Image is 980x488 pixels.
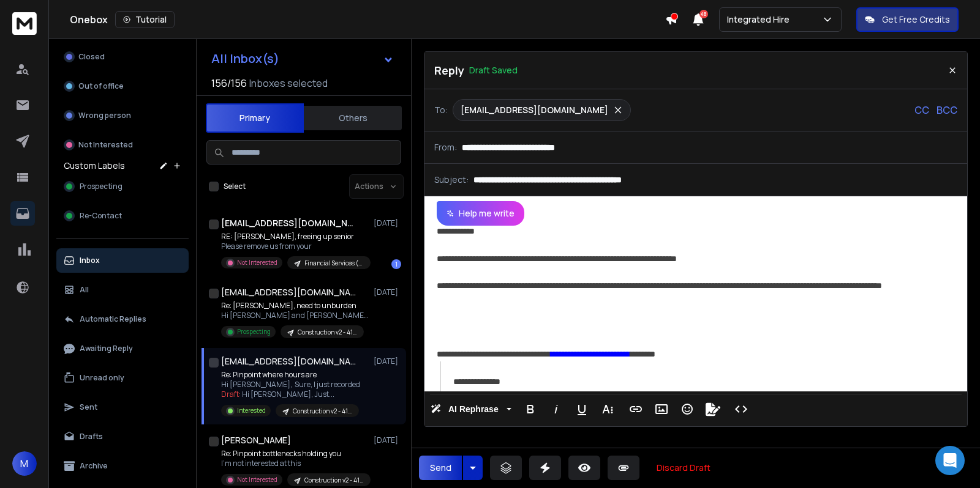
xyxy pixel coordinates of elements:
[211,53,279,65] h1: All Inbox(s)
[56,133,189,157] button: Not Interested
[647,456,720,480] button: Discard Draft
[80,182,123,191] span: Prospecting
[237,475,277,484] p: Not Interested
[570,397,594,421] button: Underline (⌘U)
[437,201,524,226] button: Help me write
[80,344,133,353] p: Awaiting Reply
[242,389,334,399] span: Hi [PERSON_NAME], Just ...
[56,454,189,478] button: Archive
[56,424,189,449] button: Drafts
[434,141,457,153] p: From:
[729,397,753,421] button: Code View
[221,311,368,320] p: Hi [PERSON_NAME] and [PERSON_NAME], Let me
[596,397,619,421] button: More Text
[80,256,100,265] p: Inbox
[434,62,464,79] p: Reply
[935,446,965,475] div: Open Intercom Messenger
[391,259,401,269] div: 1
[650,397,673,421] button: Insert Image (⌘P)
[78,52,105,62] p: Closed
[70,11,665,28] div: Onebox
[469,64,518,76] p: Draft Saved
[221,380,360,390] p: Hi [PERSON_NAME], Sure, I just recorded
[701,397,725,421] button: Signature
[211,76,247,91] span: 156 / 156
[56,45,189,69] button: Closed
[56,74,189,98] button: Out of office
[304,476,363,485] p: Construction v2 - 41k Leads
[78,140,133,150] p: Not Interested
[56,278,189,302] button: All
[221,370,360,380] p: Re: Pinpoint where hours are
[434,104,448,116] p: To:
[221,286,356,298] h1: [EMAIL_ADDRESS][DOMAIN_NAME] +2
[221,355,356,368] h1: [EMAIL_ADDRESS][DOMAIN_NAME]
[221,449,368,459] p: Re: Pinpoint bottlenecks holding you
[519,397,542,421] button: Bold (⌘B)
[856,7,959,32] button: Get Free Credits
[56,174,189,199] button: Prospecting
[80,314,146,324] p: Automatic Replies
[221,217,356,229] h1: [EMAIL_ADDRESS][DOMAIN_NAME]
[224,182,246,191] label: Select
[115,11,175,28] button: Tutorial
[56,103,189,128] button: Wrong person
[304,105,402,131] button: Others
[56,366,189,390] button: Unread only
[237,327,271,336] p: Prospecting
[727,13,794,26] p: Integrated Hire
[56,248,189,273] button: Inbox
[80,285,89,295] p: All
[699,10,708,18] span: 48
[298,328,356,337] p: Construction v2 - 41k Leads
[80,211,122,221] span: Re-Contact
[56,307,189,331] button: Automatic Replies
[374,218,401,228] p: [DATE]
[624,397,647,421] button: Insert Link (⌘K)
[293,407,352,416] p: Construction v2 - 41k Leads
[428,397,514,421] button: AI Rephrase
[446,404,501,415] span: AI Rephrase
[221,459,368,468] p: I'm not interested at this
[304,259,363,268] p: Financial Services (Insurance Focused)
[78,111,131,120] p: Wrong person
[374,287,401,297] p: [DATE]
[249,76,328,91] h3: Inboxes selected
[80,402,97,412] p: Sent
[12,451,37,476] button: M
[64,160,125,172] h3: Custom Labels
[221,434,291,446] h1: [PERSON_NAME]
[937,103,957,117] p: BCC
[80,461,108,471] p: Archive
[419,456,462,480] button: Send
[882,13,950,26] p: Get Free Credits
[545,397,568,421] button: Italic (⌘I)
[80,432,103,442] p: Drafts
[56,395,189,420] button: Sent
[676,397,699,421] button: Emoticons
[56,336,189,361] button: Awaiting Reply
[56,204,189,228] button: Re-Contact
[237,406,266,415] p: Interested
[202,46,404,71] button: All Inbox(s)
[221,389,241,399] span: Draft:
[374,357,401,366] p: [DATE]
[78,81,124,91] p: Out of office
[221,301,368,311] p: Re: [PERSON_NAME], need to unburden
[80,373,124,383] p: Unread only
[206,103,304,133] button: Primary
[461,104,608,116] p: [EMAIL_ADDRESS][DOMAIN_NAME]
[374,435,401,445] p: [DATE]
[221,242,368,251] p: Please remove us from your
[237,258,277,267] p: Not Interested
[434,174,469,186] p: Subject:
[914,103,929,117] p: CC
[221,232,368,242] p: RE: [PERSON_NAME], freeing up senior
